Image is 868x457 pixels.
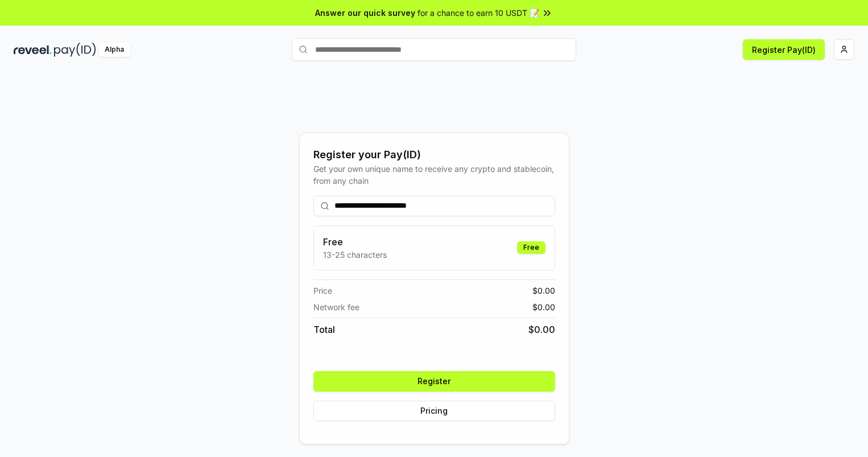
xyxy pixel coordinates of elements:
[313,163,555,187] div: Get your own unique name to receive any crypto and stablecoin, from any chain
[418,7,539,19] span: for a chance to earn 10 USDT 📝
[528,323,555,336] span: $ 0.00
[532,301,555,313] span: $ 0.00
[315,7,415,19] span: Answer our quick survey
[14,43,52,57] img: reveel_dark
[313,147,555,163] div: Register your Pay(ID)
[532,285,555,297] span: $ 0.00
[313,401,555,421] button: Pricing
[54,43,96,57] img: pay_id
[313,285,332,297] span: Price
[313,301,359,313] span: Network fee
[313,371,555,392] button: Register
[517,241,545,254] div: Free
[313,323,335,336] span: Total
[323,249,387,261] p: 13-25 characters
[98,43,130,57] div: Alpha
[323,235,387,249] h3: Free
[743,39,825,60] button: Register Pay(ID)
